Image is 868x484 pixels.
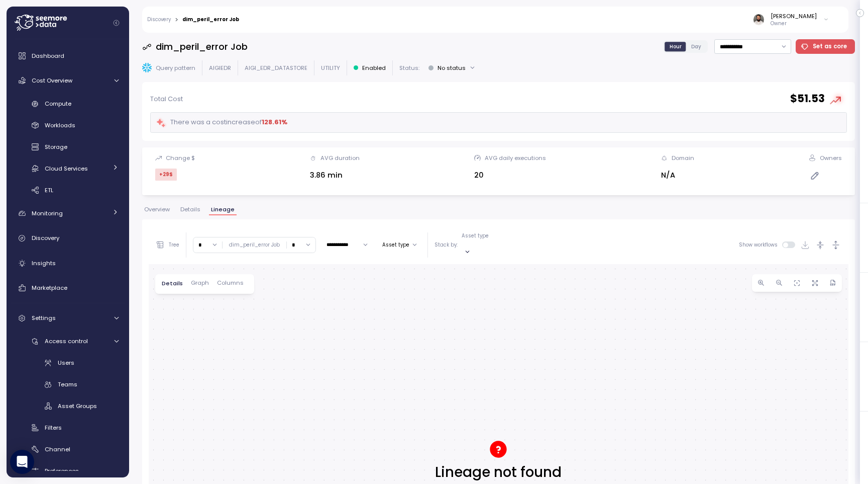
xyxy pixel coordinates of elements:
span: Users [58,359,74,367]
span: Workloads [45,121,75,129]
a: Monitoring [11,203,125,223]
div: AVG duration [320,154,360,162]
span: Details [162,281,183,286]
div: dim_peril_error Job [229,241,280,249]
div: AVG daily executions [485,154,546,162]
a: Users [11,355,125,371]
h2: $ 51.53 [790,92,825,106]
span: Preferences [45,467,79,475]
a: Workloads [11,117,125,134]
span: Set as core [813,40,847,53]
p: Asset type [462,232,489,239]
span: Access control [45,337,88,345]
p: Query pattern [156,64,195,72]
span: ETL [45,186,53,194]
span: Columns [217,280,244,286]
p: Total Cost [150,94,183,104]
span: Day [691,43,701,50]
p: Owner [771,20,817,27]
a: Cost Overview [11,70,125,91]
p: AIGIEDR [209,64,231,72]
span: Cost Overview [32,76,72,85]
div: Change $ [166,154,195,162]
span: Insights [32,259,56,267]
p: UTILITY [321,64,340,72]
a: Dashboard [11,46,125,66]
a: Insights [11,253,125,273]
span: Settings [32,314,56,322]
a: Filters [11,420,125,436]
div: 20 [474,170,546,181]
span: Marketplace [32,284,67,292]
span: Discovery [32,234,59,242]
div: [PERSON_NAME] [771,12,817,20]
span: Teams [58,380,77,388]
div: No status [438,64,466,72]
span: Channel [45,445,70,453]
button: Collapse navigation [110,19,123,27]
div: 3.86 min [310,170,360,181]
a: Settings [11,308,125,329]
span: Filters [45,424,62,432]
button: Set as core [796,39,855,54]
span: Compute [45,100,71,108]
a: Asset Groups [11,398,125,415]
div: Open Intercom Messenger [10,450,34,474]
span: Overview [144,207,170,212]
a: Marketplace [11,278,125,298]
a: Access control [11,333,125,350]
a: Discovery [11,228,125,249]
span: Show workflows [739,241,783,248]
a: Channel [11,441,125,457]
div: > [175,17,178,23]
span: Graph [191,280,209,286]
button: No status [424,60,480,75]
button: Asset type [378,239,421,251]
a: Preferences [11,462,125,479]
h3: dim_peril_error Job [156,40,248,53]
span: Storage [45,143,67,151]
a: Teams [11,376,125,393]
span: Lineage [211,207,235,212]
span: Dashboard [32,52,64,60]
a: Compute [11,96,125,112]
p: Stack by: [435,241,458,249]
p: Status: [399,64,419,72]
span: Asset Groups [58,402,97,410]
div: There was a cost increase of [156,117,287,128]
p: Enabled [362,64,386,72]
span: Monitoring [32,209,63,217]
div: 128.61 % [262,117,287,127]
div: Domain [672,154,694,162]
div: Owners [820,154,842,162]
a: ETL [11,182,125,198]
p: AIGI_EDR_DATASTORE [245,64,307,72]
div: N/A [661,170,694,181]
span: Hour [670,43,682,50]
div: +29 $ [155,169,177,181]
p: Tree [169,241,179,249]
img: ACg8ocLskjvUhBDgxtSFCRx4ztb74ewwa1VrVEuDBD_Ho1mrTsQB-QE=s96-c [753,14,764,25]
a: Cloud Services [11,160,125,177]
a: Storage [11,139,125,155]
a: Discovery [147,17,171,22]
span: Details [180,207,200,212]
span: Cloud Services [45,165,88,173]
div: dim_peril_error Job [182,17,239,22]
